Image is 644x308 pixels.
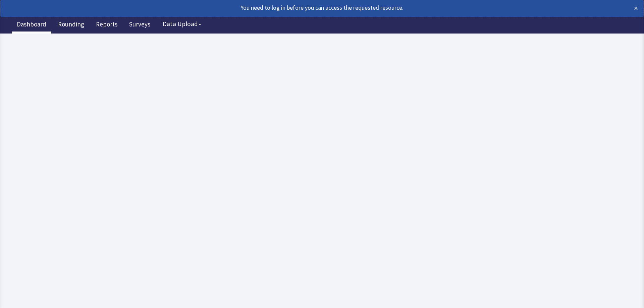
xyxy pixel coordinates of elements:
[91,17,122,34] a: Reports
[124,17,155,34] a: Surveys
[12,17,51,34] a: Dashboard
[159,18,205,30] button: Data Upload
[6,3,575,12] div: You need to log in before you can access the requested resource.
[634,3,638,14] button: ×
[53,17,89,34] a: Rounding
